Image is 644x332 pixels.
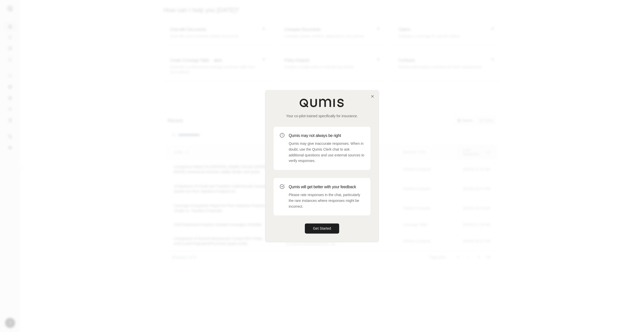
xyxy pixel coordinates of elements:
[305,224,339,234] button: Get Started
[289,133,364,139] h3: Qumis may not always be right
[289,141,364,164] p: Qumis may give inaccurate responses. When in doubt, use the Qumis Clerk chat to ask additional qu...
[299,98,345,107] img: Qumis Logo
[274,113,370,118] p: Your co-pilot trained specifically for insurance.
[289,184,364,190] h3: Qumis will get better with your feedback
[289,192,364,209] p: Please rate responses in the chat, particularly the rare instances where responses might be incor...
